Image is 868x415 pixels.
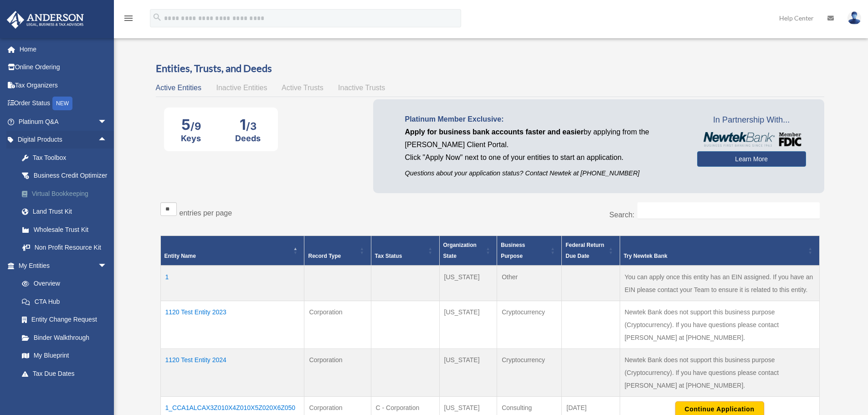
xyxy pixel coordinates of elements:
[439,349,497,397] td: [US_STATE]
[405,168,683,179] p: Questions about your application status? Contact Newtek at [PHONE_NUMBER]
[6,256,116,275] a: My Entitiesarrow_drop_down
[304,349,371,397] td: Corporation
[13,292,116,311] a: CTA Hub
[497,301,562,349] td: Cryptocurrency
[375,253,402,259] span: Tax Status
[439,236,497,266] th: Organization State: Activate to sort
[98,256,116,275] span: arrow_drop_down
[32,224,109,236] div: Wholesale Trust Kit
[6,58,121,77] a: Online Ordering
[160,301,304,349] td: 1120 Test Entity 2023
[6,131,121,149] a: Digital Productsarrow_drop_up
[160,236,304,266] th: Entity Name: Activate to invert sorting
[371,236,439,266] th: Tax Status: Activate to sort
[405,128,584,136] span: Apply for business bank accounts faster and easier
[697,151,806,167] a: Learn More
[246,120,257,132] span: /3
[156,61,824,76] h3: Entities, Trusts, and Deeds
[13,184,121,203] a: Virtual Bookkeeping
[123,13,134,24] i: menu
[32,152,109,164] div: Tax Toolbox
[156,84,201,92] span: Active Entities
[405,151,683,164] p: Click "Apply Now" next to one of your entities to start an application.
[6,383,121,401] a: My [PERSON_NAME] Teamarrow_drop_down
[620,301,819,349] td: Newtek Bank does not support this business purpose (Cryptocurrency). If you have questions please...
[620,236,819,266] th: Try Newtek Bank : Activate to sort
[405,126,683,151] p: by applying from the [PERSON_NAME] Client Portal.
[497,266,562,301] td: Other
[164,253,196,259] span: Entity Name
[13,311,116,329] a: Entity Change Request
[6,94,121,113] a: Order StatusNEW
[98,113,116,131] span: arrow_drop_down
[13,328,116,347] a: Binder Walkthrough
[282,84,324,92] span: Active Trusts
[32,206,109,217] div: Land Trust Kit
[13,203,121,221] a: Land Trust Kit
[497,236,562,266] th: Business Purpose: Activate to sort
[6,40,121,58] a: Home
[304,301,371,349] td: Corporation
[304,236,371,266] th: Record Type: Activate to sort
[181,133,201,143] div: Keys
[439,301,497,349] td: [US_STATE]
[439,266,497,301] td: [US_STATE]
[338,84,385,92] span: Inactive Trusts
[562,236,620,266] th: Federal Return Due Date: Activate to sort
[4,11,87,29] img: Anderson Advisors Platinum Portal
[697,113,806,128] span: In Partnership With...
[181,116,201,133] div: 5
[13,167,121,185] a: Business Credit Optimizer
[609,211,634,219] label: Search:
[235,133,261,143] div: Deeds
[847,11,861,25] img: User Pic
[6,76,121,94] a: Tax Organizers
[32,242,109,253] div: Non Profit Resource Kit
[180,209,232,217] label: entries per page
[160,349,304,397] td: 1120 Test Entity 2024
[702,132,801,147] img: NewtekBankLogoSM.png
[190,120,201,132] span: /9
[308,253,341,259] span: Record Type
[6,113,121,131] a: Platinum Q&Aarrow_drop_down
[13,347,116,365] a: My Blueprint
[443,242,477,259] span: Organization State
[13,149,121,167] a: Tax Toolbox
[13,239,121,257] a: Non Profit Resource Kit
[98,383,116,401] span: arrow_drop_down
[13,220,121,239] a: Wholesale Trust Kit
[32,170,109,181] div: Business Credit Optimizer
[152,12,162,22] i: search
[624,251,806,261] div: Try Newtek Bank
[32,188,109,200] div: Virtual Bookkeeping
[497,349,562,397] td: Cryptocurrency
[13,275,112,293] a: Overview
[123,16,134,24] a: menu
[160,266,304,301] td: 1
[216,84,267,92] span: Inactive Entities
[13,364,116,383] a: Tax Due Dates
[565,242,604,259] span: Federal Return Due Date
[620,349,819,397] td: Newtek Bank does not support this business purpose (Cryptocurrency). If you have questions please...
[98,131,116,149] span: arrow_drop_up
[501,242,525,259] span: Business Purpose
[405,113,683,126] p: Platinum Member Exclusive:
[52,97,72,110] div: NEW
[620,266,819,301] td: You can apply once this entity has an EIN assigned. If you have an EIN please contact your Team t...
[235,116,261,133] div: 1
